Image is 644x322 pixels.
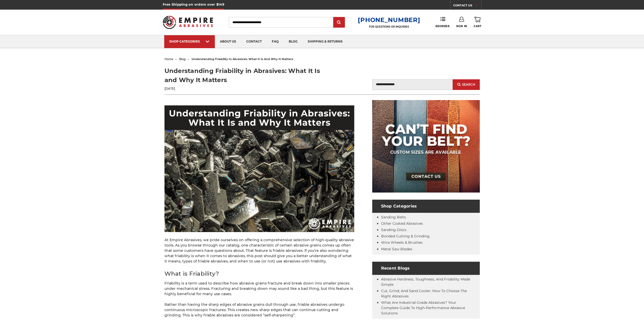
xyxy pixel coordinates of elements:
[381,234,430,238] a: Bonded Cutting & Grinding
[372,262,480,275] h4: Recent Blogs
[381,228,406,232] a: Sanding Discs
[381,221,423,226] a: Other Coated Abrasives
[358,25,420,28] p: FOR QUESTIONS OR INQUIRIES
[192,57,293,61] span: understanding friability in abrasives: what it is and why it matters
[164,57,173,61] a: home
[164,237,354,264] p: At Empire Abrasives, we pride ourselves on offering a comprehensive selection of high-quality abr...
[164,86,322,91] p: [DATE]
[164,269,354,278] h2: What is Friability?
[169,40,210,43] div: SHOP CATEGORIES
[435,25,449,28] span: Reorder
[453,79,480,90] button: Search
[462,83,475,86] span: Search
[381,247,412,251] a: Metal Saw Blades
[435,17,449,28] a: Reorder
[381,240,423,245] a: Wire Wheels & Brushes
[381,289,467,298] a: Cut, Grind, and Sand Cooler: How to Choose the Right Abrasives
[163,12,213,32] img: Empire Abrasives
[381,215,406,219] a: Sanding Belts
[164,302,354,318] p: Rather than having the sharp edges of abrasive grains dull through use, friable abrasives undergo...
[241,35,267,48] a: contact
[267,35,284,48] a: faq
[456,25,467,28] span: Sign In
[372,100,480,193] img: promo banner for custom belts.
[453,3,481,10] a: CONTACT US
[358,16,420,24] a: [PHONE_NUMBER]
[372,200,480,213] h4: Shop Categories
[381,277,470,287] a: Abrasive Hardness, Toughness, and Friability Made Simple
[164,281,354,297] p: Friability is a term used to describe how abrasive grains fracture and break down into smaller pi...
[284,35,303,48] a: blog
[215,35,241,48] a: about us
[474,17,481,28] a: Cart
[179,57,186,61] a: blog
[474,25,481,28] span: Cart
[303,35,348,48] a: shipping & returns
[164,66,322,85] h1: Understanding Friability in Abrasives: What It Is and Why It Matters
[334,17,344,28] input: Submit
[164,105,354,232] img: Understanding Friability in Abrasives: What It Is and Why It Matters
[381,300,465,315] a: What Are Industrial-Grade Abrasives? Your Complete Guide to High-Performance Abrasive Solutions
